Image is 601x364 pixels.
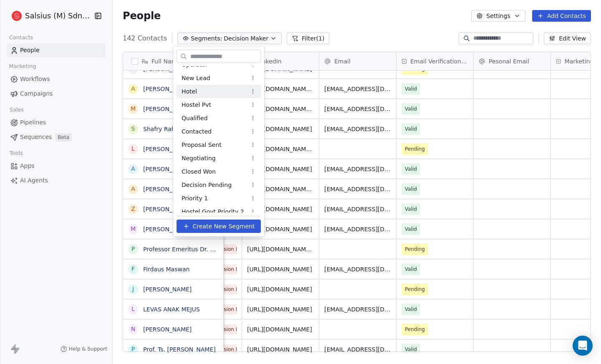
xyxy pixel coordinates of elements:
[182,194,208,203] span: Priority 1
[182,154,216,163] span: Negotiating
[177,220,261,233] button: Create New Segment
[182,181,232,190] span: Decision Pending
[182,101,211,109] span: Hostel Pvt
[182,141,222,149] span: Proposal Sent
[182,127,212,136] span: Contacted
[177,5,261,285] div: Suggestions
[182,114,208,123] span: Qualified
[182,74,210,83] span: New Lead
[182,167,216,176] span: Closed Won
[182,87,197,96] span: Hotel
[193,222,255,231] span: Create New Segment
[182,207,244,216] span: Hostel Govt Priority 2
